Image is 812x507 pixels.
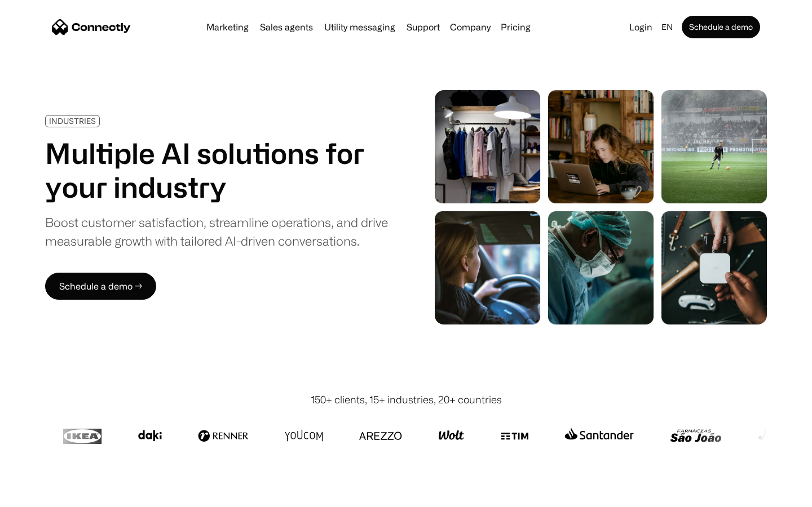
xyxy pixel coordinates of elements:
div: en [661,19,673,35]
div: 150+ clients, 15+ industries, 20+ countries [311,392,502,407]
a: Login [625,19,657,35]
div: Boost customer satisfaction, streamline operations, and drive measurable growth with tailored AI-... [45,213,388,250]
a: Pricing [496,23,535,32]
a: Schedule a demo → [45,273,156,300]
a: Utility messaging [320,23,400,32]
h1: Multiple AI solutions for your industry [45,136,388,204]
aside: Language selected: English [11,486,68,503]
a: Sales agents [255,23,317,32]
a: Marketing [202,23,253,32]
ul: Language list [23,487,68,503]
a: Schedule a demo [682,16,760,38]
div: INDUSTRIES [49,117,96,125]
a: Support [402,23,444,32]
div: Company [450,19,491,35]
